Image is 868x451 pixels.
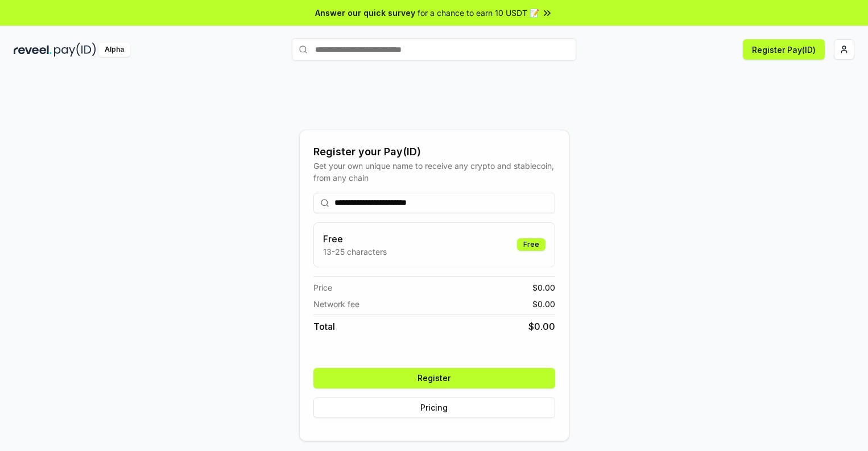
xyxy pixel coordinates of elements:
[313,320,335,333] span: Total
[14,43,52,57] img: reveel_dark
[313,282,332,293] span: Price
[313,160,555,184] div: Get your own unique name to receive any crypto and stablecoin, from any chain
[517,238,545,251] div: Free
[323,232,387,246] h3: Free
[313,144,555,160] div: Register your Pay(ID)
[532,282,555,293] span: $ 0.00
[418,7,539,19] span: for a chance to earn 10 USDT 📝
[323,246,387,258] p: 13-25 characters
[528,320,555,333] span: $ 0.00
[54,43,96,57] img: pay_id
[313,298,359,310] span: Network fee
[532,298,555,310] span: $ 0.00
[315,7,415,19] span: Answer our quick survey
[313,368,555,388] button: Register
[98,43,130,57] div: Alpha
[743,39,825,60] button: Register Pay(ID)
[313,398,555,418] button: Pricing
